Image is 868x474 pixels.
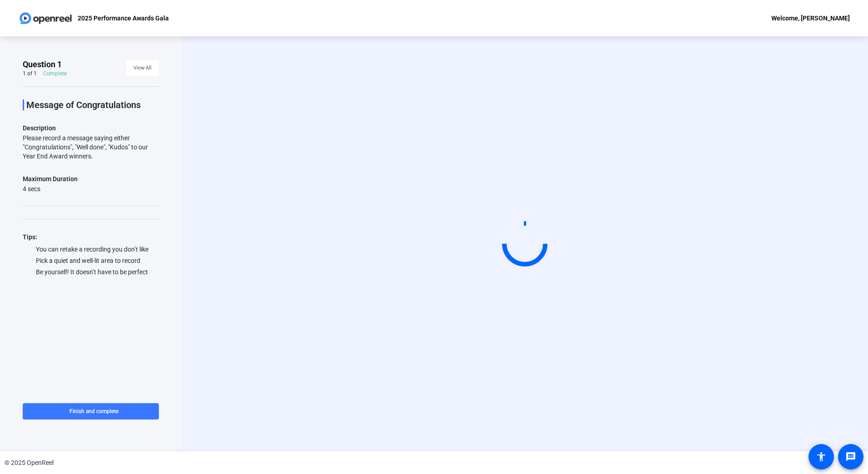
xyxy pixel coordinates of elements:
span: Finish and complete [69,408,118,415]
div: Welcome, [PERSON_NAME] [771,13,850,24]
div: 1 of 1 [23,70,37,77]
p: 2025 Performance Awards Gala [78,13,169,24]
span: Question 1 [23,59,62,70]
mat-icon: accessibility [816,451,827,462]
div: Be yourself! It doesn’t have to be perfect [23,267,159,276]
div: © 2025 OpenReel [5,458,54,468]
button: Finish and complete [23,403,159,420]
p: Message of Congratulations [26,99,159,110]
div: You can retake a recording you don’t like [23,245,159,254]
div: Complete [43,70,67,77]
span: View All [133,61,152,75]
div: Tips: [23,232,159,242]
div: Please record a message saying either "Congratulations", "Well done", "Kudos" to our Year End Awa... [23,133,159,161]
p: Description [23,123,159,133]
mat-icon: message [845,451,856,462]
img: OpenReel logo [18,9,73,27]
div: Maximum Duration [23,173,78,184]
button: View All [126,60,159,76]
div: 4 secs [23,184,78,193]
div: Pick a quiet and well-lit area to record [23,256,159,265]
